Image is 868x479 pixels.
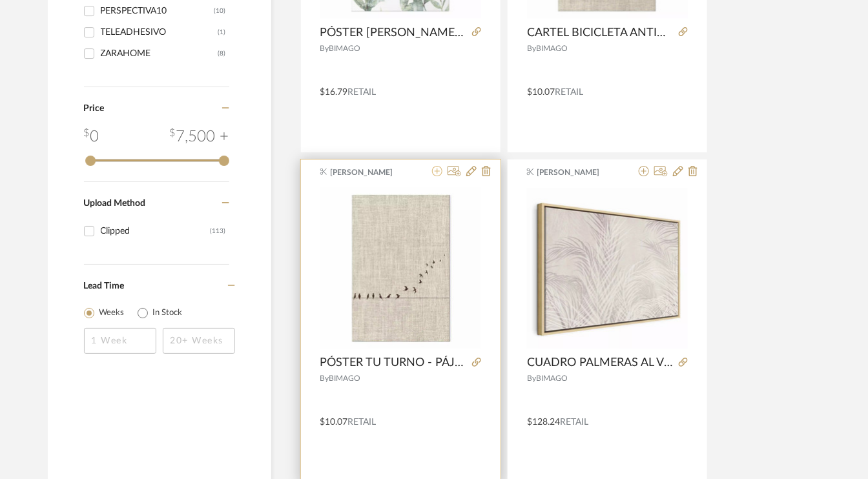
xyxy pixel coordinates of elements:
[218,22,226,43] div: (1)
[329,45,361,52] span: BIMAGO
[101,22,218,43] div: TELEADHESIVO
[527,356,674,370] span: CUADRO PALMERAS AL VIENTO - RAMAS GRISES CON HOJAS SOBRE FONDO BEIGE CLARO
[320,88,348,97] span: $16.79
[84,125,99,148] div: 0
[536,374,568,382] span: BIMAGO
[218,43,226,64] div: (8)
[536,45,568,52] span: BIMAGO
[84,104,105,113] span: Price
[99,307,125,320] label: Weeks
[527,187,688,349] div: 0
[555,88,583,97] span: Retail
[320,188,481,349] img: PÓSTER TU TURNO - PÁJAROS NEGROS VOLANDO UNO POR UNO SOBRE TEXTURA TEXTIL
[320,45,329,52] span: By
[537,167,619,178] span: [PERSON_NAME]
[330,167,411,178] span: [PERSON_NAME]
[527,418,560,427] span: $128.24
[348,88,377,97] span: Retail
[320,374,329,382] span: By
[527,26,674,40] span: CARTEL BICICLETA ANTIGUA - VEHÍCULO CON GRAN RUEDA DELANTERA (TEXTURA TEXTIL)
[84,199,146,208] span: Upload Method
[320,356,467,370] span: PÓSTER TU TURNO - PÁJAROS NEGROS VOLANDO UNO POR UNO SOBRE TEXTURA TEXTIL
[527,88,555,97] span: $10.07
[320,26,467,40] span: PÓSTER [PERSON_NAME]: COMPOSICIÓN BOTÁNICA CON DELICADAS HOJAS VERDES.
[527,188,688,349] img: CUADRO PALMERAS AL VIENTO - RAMAS GRISES CON HOJAS SOBRE FONDO BEIGE CLARO
[320,418,348,427] span: $10.07
[84,281,125,290] span: Lead Time
[170,125,229,148] div: 7,500 +
[84,328,156,354] input: 1 Week
[329,374,361,382] span: BIMAGO
[163,328,235,354] input: 20+ Weeks
[101,1,214,21] div: PERSPECTIVA10
[101,43,218,64] div: ZARAHOME
[560,418,588,427] span: Retail
[101,221,211,241] div: Clipped
[527,374,536,382] span: By
[214,1,226,21] div: (10)
[153,307,183,320] label: In Stock
[348,418,377,427] span: Retail
[211,221,226,241] div: (113)
[527,45,536,52] span: By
